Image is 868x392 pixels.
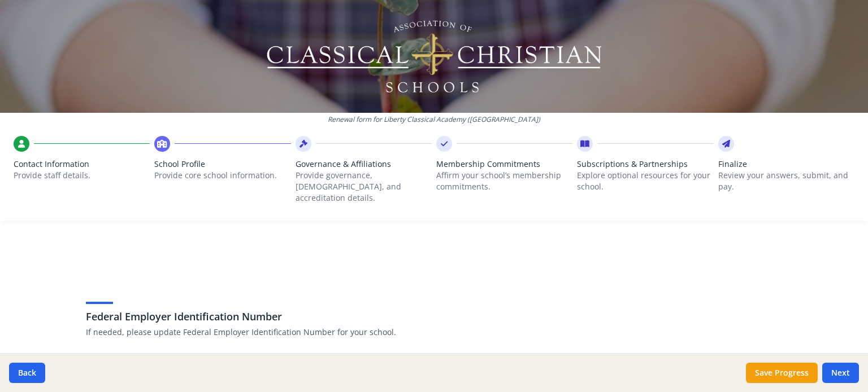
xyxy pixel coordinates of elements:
span: Subscriptions & Partnerships [577,158,713,170]
span: Governance & Affiliations [296,158,432,170]
p: Provide core school information. [154,170,290,181]
button: Next [822,363,859,383]
span: Finalize [718,158,854,170]
p: Affirm your school’s membership commitments. [436,170,572,192]
span: School Profile [154,158,290,170]
p: If needed, please update Federal Employer Identification Number for your school. [86,327,782,338]
p: Review your answers, submit, and pay. [718,170,854,192]
img: Logo [265,17,604,96]
p: Explore optional resources for your school. [577,170,713,192]
span: Contact Information [14,158,150,170]
p: Provide staff details. [14,170,150,181]
button: Back [9,363,45,383]
span: Membership Commitments [436,158,572,170]
p: Provide governance, [DEMOGRAPHIC_DATA], and accreditation details. [296,170,432,204]
h3: Federal Employer Identification Number [86,309,782,324]
button: Save Progress [746,363,818,383]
